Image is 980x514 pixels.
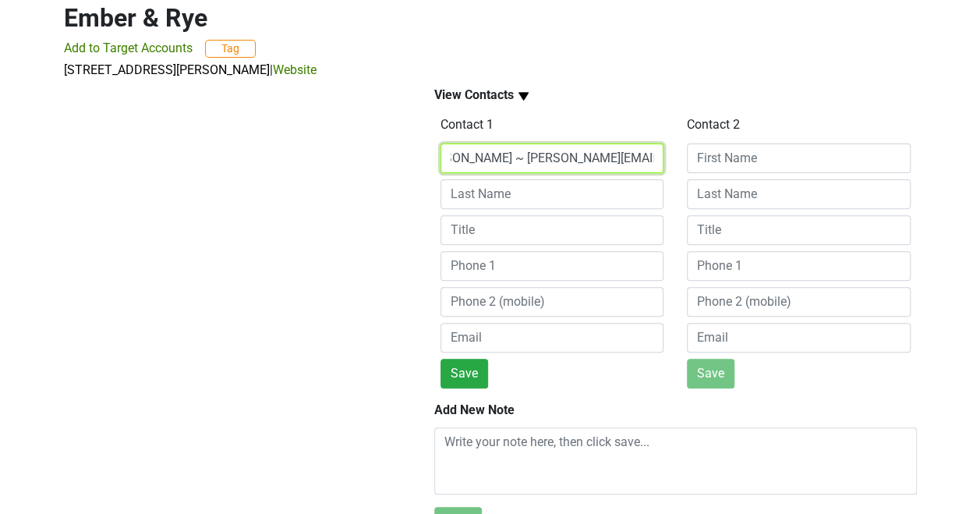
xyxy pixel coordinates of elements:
input: First Name [440,144,664,173]
input: Phone 1 [440,251,664,281]
span: Add to Target Accounts [64,41,193,55]
a: Website [273,62,317,77]
input: Title [440,215,664,245]
input: Phone 2 (mobile) [440,287,664,317]
button: Save [440,359,488,388]
input: Email [440,323,664,353]
b: Add New Note [434,402,515,417]
label: Contact 2 [687,115,740,134]
input: First Name [687,144,911,173]
h2: Ember & Rye [64,3,917,33]
input: Last Name [687,179,911,209]
p: | [64,61,917,80]
button: Tag [205,40,256,58]
img: arrow_down.svg [514,87,533,106]
label: Contact 1 [440,115,494,134]
a: [STREET_ADDRESS][PERSON_NAME] [64,62,270,77]
input: Phone 1 [687,251,911,281]
input: Title [687,215,911,245]
button: Save [687,359,734,388]
input: Last Name [440,179,664,209]
input: Email [687,323,911,353]
b: View Contacts [434,87,514,102]
input: Phone 2 (mobile) [687,287,911,317]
